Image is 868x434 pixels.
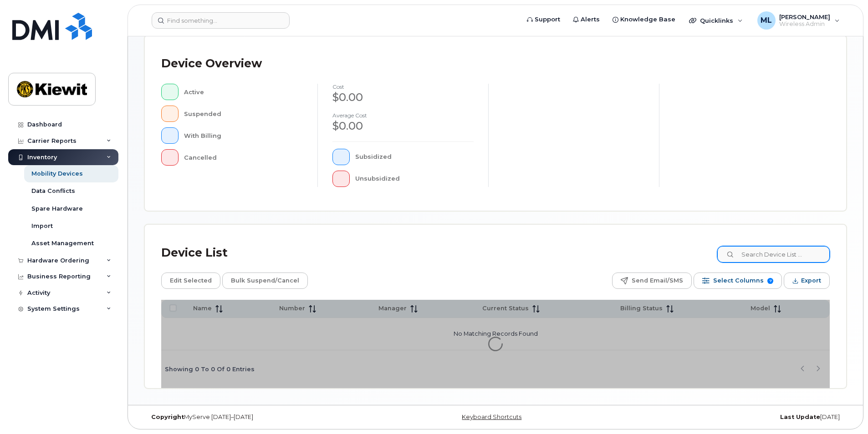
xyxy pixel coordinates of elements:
div: $0.00 [332,90,474,105]
button: Select Columns 7 [694,273,782,289]
iframe: Messenger Launcher [828,394,861,427]
a: Knowledge Base [606,10,682,29]
div: MyServe [DATE]–[DATE] [144,414,378,421]
div: Quicklinks [683,11,749,30]
span: Alerts [581,15,600,24]
h4: Average cost [332,112,474,118]
div: [DATE] [613,414,847,421]
input: Search Device List ... [717,246,830,262]
button: Bulk Suspend/Cancel [222,273,308,289]
input: Find something... [152,12,290,29]
div: Subsidized [355,149,474,165]
a: Support [521,10,567,29]
div: Cancelled [184,149,303,166]
span: ML [761,15,772,26]
strong: Last Update [780,414,820,420]
div: Matthew Linderman [751,11,846,30]
button: Edit Selected [161,273,220,289]
span: Export [801,274,821,288]
span: Edit Selected [170,274,212,288]
strong: Copyright [151,414,184,420]
h4: cost [332,84,474,90]
span: Select Columns [713,274,764,288]
button: Export [784,273,830,289]
span: Bulk Suspend/Cancel [231,274,299,288]
a: Alerts [567,10,606,29]
div: Active [184,84,303,100]
span: Support [535,15,560,24]
div: Device Overview [161,52,262,76]
div: With Billing [184,127,303,144]
div: Unsubsidized [355,171,474,187]
span: 7 [767,278,773,284]
button: Send Email/SMS [612,273,692,289]
span: Quicklinks [700,17,733,24]
div: $0.00 [332,118,474,134]
span: Send Email/SMS [632,274,683,288]
span: Wireless Admin [779,20,830,28]
div: Device List [161,241,228,265]
span: [PERSON_NAME] [779,13,830,20]
span: Knowledge Base [620,15,675,24]
a: Keyboard Shortcuts [462,414,521,420]
div: Suspended [184,106,303,122]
